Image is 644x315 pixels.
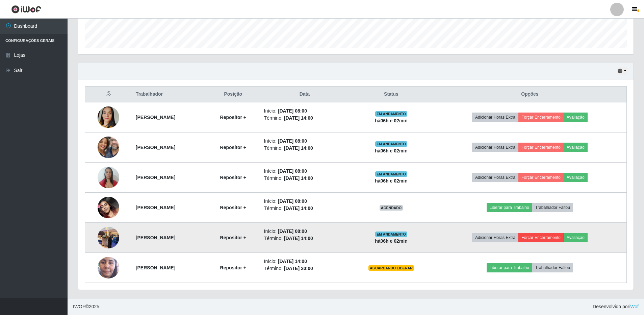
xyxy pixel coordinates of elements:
strong: Repositor + [220,205,246,210]
time: [DATE] 08:00 [278,228,307,234]
li: Início: [264,138,345,145]
li: Término: [264,145,345,152]
button: Forçar Encerramento [518,113,564,122]
strong: [PERSON_NAME] [136,145,175,150]
strong: [PERSON_NAME] [136,175,175,180]
li: Término: [264,235,345,242]
th: Status [349,87,433,102]
button: Liberar para Trabalho [487,263,532,272]
time: [DATE] 14:00 [284,145,313,151]
span: IWOF [73,304,85,309]
li: Término: [264,175,345,182]
th: Opções [433,87,627,102]
strong: [PERSON_NAME] [136,115,175,120]
button: Forçar Encerramento [518,143,564,152]
button: Forçar Encerramento [518,173,564,182]
button: Adicionar Horas Extra [472,143,518,152]
time: [DATE] 14:00 [278,259,307,264]
time: [DATE] 14:00 [284,175,313,181]
button: Avaliação [564,173,588,182]
img: 1754077845101.jpeg [98,188,119,227]
strong: Repositor + [220,265,246,270]
img: 1753374909353.jpeg [98,163,119,192]
strong: há 06 h e 02 min [375,178,408,184]
strong: Repositor + [220,145,246,150]
span: EM ANDAMENTO [375,232,407,237]
strong: há 06 h e 02 min [375,238,408,244]
button: Avaliação [564,233,588,242]
button: Trabalhador Faltou [532,263,573,272]
button: Avaliação [564,113,588,122]
time: [DATE] 14:00 [284,115,313,121]
time: [DATE] 08:00 [278,138,307,144]
img: 1750177292954.jpeg [98,244,119,292]
strong: Repositor + [220,235,246,240]
th: Data [260,87,350,102]
img: 1748716470953.jpeg [98,123,119,171]
li: Início: [264,198,345,205]
li: Início: [264,228,345,235]
button: Avaliação [564,143,588,152]
li: Término: [264,115,345,122]
li: Início: [264,168,345,175]
li: Início: [264,107,345,115]
button: Forçar Encerramento [518,233,564,242]
strong: Repositor + [220,175,246,180]
button: Adicionar Horas Extra [472,113,518,122]
strong: Repositor + [220,115,246,120]
img: CoreUI Logo [11,5,41,14]
span: EM ANDAMENTO [375,141,407,147]
button: Liberar para Trabalho [487,203,532,212]
span: AGUARDANDO LIBERAR [368,265,414,271]
strong: [PERSON_NAME] [136,265,175,270]
time: [DATE] 20:00 [284,266,313,271]
span: EM ANDAMENTO [375,171,407,177]
time: [DATE] 14:00 [284,236,313,241]
time: [DATE] 08:00 [278,168,307,174]
button: Trabalhador Faltou [532,203,573,212]
button: Adicionar Horas Extra [472,233,518,242]
a: iWof [629,304,639,309]
time: [DATE] 08:00 [278,108,307,114]
span: AGENDADO [380,205,403,211]
span: Desenvolvido por [593,303,639,310]
strong: [PERSON_NAME] [136,205,175,210]
button: Adicionar Horas Extra [472,173,518,182]
strong: há 06 h e 02 min [375,148,408,153]
li: Término: [264,265,345,272]
img: 1755095833793.jpeg [98,223,119,252]
img: 1748562791419.jpeg [98,98,119,137]
time: [DATE] 08:00 [278,198,307,204]
th: Posição [206,87,260,102]
th: Trabalhador [132,87,206,102]
li: Término: [264,205,345,212]
time: [DATE] 14:00 [284,205,313,211]
strong: [PERSON_NAME] [136,235,175,240]
li: Início: [264,258,345,265]
span: EM ANDAMENTO [375,111,407,117]
span: © 2025 . [73,303,101,310]
strong: há 06 h e 02 min [375,118,408,123]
